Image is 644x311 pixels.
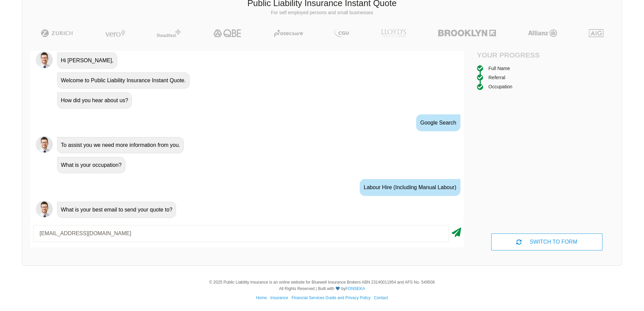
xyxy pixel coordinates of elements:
[36,136,53,153] img: Chatbot | PLI
[57,202,176,218] div: What is your best email to send your quote to?
[270,295,288,300] a: Insurance
[435,29,499,37] img: Brooklyn | Public Liability Insurance
[488,74,505,81] div: Referral
[345,286,365,291] a: FONSEKA
[360,179,460,196] div: Labour Hire (Including Manual Labour)
[36,201,53,218] img: Chatbot | PLI
[57,137,184,153] div: To assist you we need more information from you.
[57,157,125,173] div: What is your occupation?
[374,295,388,300] a: Contact
[586,29,606,37] img: AIG | Public Liability Insurance
[488,65,510,72] div: Full Name
[154,29,184,37] img: Steadfast | Public Liability Insurance
[271,29,306,37] img: Protecsure | Public Liability Insurance
[57,52,117,69] div: Hi [PERSON_NAME],
[377,29,410,37] img: LLOYD's | Public Liability Insurance
[57,92,132,109] div: How did you hear about us?
[102,29,128,37] img: Vero | Public Liability Insurance
[57,72,190,89] div: Welcome to Public Liability Insurance Instant Quote.
[491,234,602,250] div: SWITCH TO FORM
[27,9,617,16] p: For self employed persons and small businesses
[256,295,267,300] a: Home
[291,295,371,300] a: Financial Services Guide and Privacy Policy
[36,51,53,68] img: Chatbot | PLI
[488,83,512,90] div: Occupation
[525,29,560,37] img: Allianz | Public Liability Insurance
[477,51,547,59] h4: Your Progress
[33,225,449,242] input: Your email
[209,29,246,37] img: QBE | Public Liability Insurance
[331,29,352,37] img: CGU | Public Liability Insurance
[38,29,76,37] img: Zurich | Public Liability Insurance
[416,114,460,131] div: Google Search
